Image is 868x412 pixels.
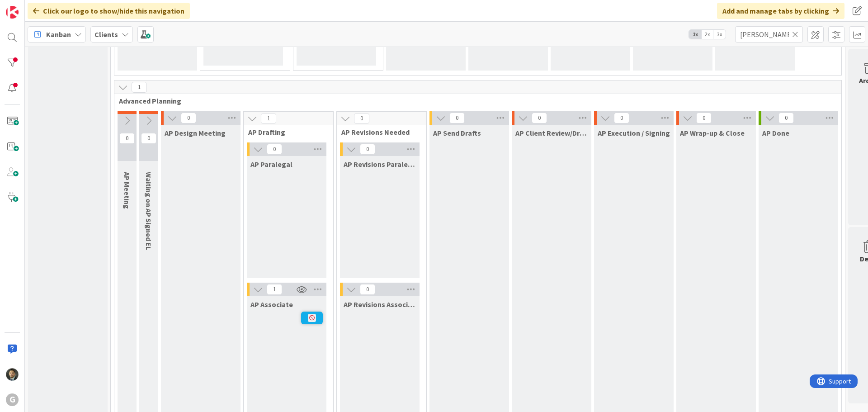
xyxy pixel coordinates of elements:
[250,300,293,309] span: AP Associate
[532,113,547,123] span: 0
[680,128,745,137] span: AP Wrap-up & Close
[341,128,415,137] span: AP Revisions Needed
[354,113,369,124] span: 0
[94,30,118,39] b: Clients
[28,3,190,19] div: Click our logo to show/hide this navigation
[762,128,789,137] span: AP Done
[144,172,153,250] span: Waiting on AP Signed EL
[248,128,322,137] span: AP Drafting
[515,128,588,137] span: AP Client Review/Draft Review Meeting
[449,113,465,123] span: 0
[433,128,481,137] span: AP Send Drafts
[735,26,803,43] input: Quick Filter...
[717,3,844,19] div: Add and manage tabs by clicking
[6,393,19,406] div: G
[6,368,19,381] img: CG
[261,113,276,124] span: 1
[778,113,794,123] span: 0
[598,128,670,137] span: AP Execution / Signing
[360,144,375,155] span: 0
[19,1,41,12] span: Support
[344,300,416,309] span: AP Revisions Associate
[267,284,282,295] span: 1
[181,113,196,123] span: 0
[360,284,375,295] span: 0
[165,128,226,137] span: AP Design Meeting
[614,113,629,123] span: 0
[696,113,712,123] span: 0
[267,144,282,155] span: 0
[701,30,713,39] span: 2x
[344,160,416,169] span: AP Revisions Paralegal
[132,82,147,93] span: 1
[6,6,19,19] img: Visit kanbanzone.com
[250,160,292,169] span: AP Paralegal
[119,133,135,144] span: 0
[713,30,726,39] span: 3x
[123,172,132,209] span: AP Meeting
[46,29,71,40] span: Kanban
[119,96,830,105] span: Advanced Planning
[141,133,156,144] span: 0
[689,30,701,39] span: 1x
